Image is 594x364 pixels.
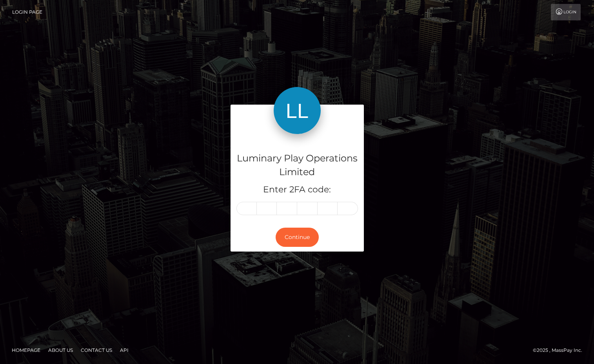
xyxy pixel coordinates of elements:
[78,344,115,356] a: Contact Us
[9,344,44,356] a: Homepage
[236,184,358,196] h5: Enter 2FA code:
[533,346,588,355] div: © 2025 , MassPay Inc.
[117,344,132,356] a: API
[236,152,358,179] h4: Luminary Play Operations Limited
[274,87,321,134] img: Luminary Play Operations Limited
[276,228,319,247] button: Continue
[45,344,76,356] a: About Us
[12,4,42,20] a: Login Page
[551,4,581,20] a: Login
